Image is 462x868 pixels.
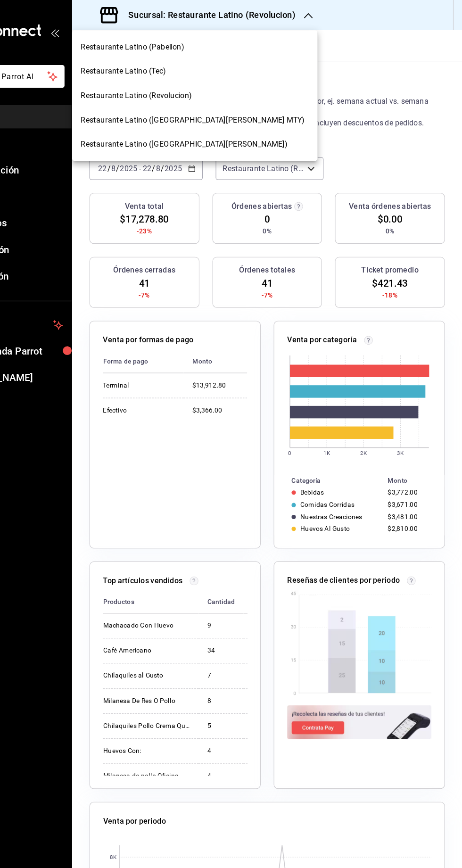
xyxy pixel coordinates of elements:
div: Restaurante Latino (Revolucion) [123,73,336,94]
span: Restaurante Latino ([GEOGRAPHIC_DATA][PERSON_NAME] MTY) [130,99,325,109]
div: Restaurante Latino ([GEOGRAPHIC_DATA][PERSON_NAME]) [123,115,336,136]
span: Restaurante Latino (Revolucion) [130,78,227,88]
div: Restaurante Latino (Pabellon) [123,30,336,51]
span: Restaurante Latino (Pabellon) [130,36,220,46]
span: Restaurante Latino (Tec) [130,57,204,67]
div: Restaurante Latino ([GEOGRAPHIC_DATA][PERSON_NAME] MTY) [123,94,336,115]
div: Restaurante Latino (Tec) [123,51,336,73]
span: Restaurante Latino ([GEOGRAPHIC_DATA][PERSON_NAME]) [130,121,310,131]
